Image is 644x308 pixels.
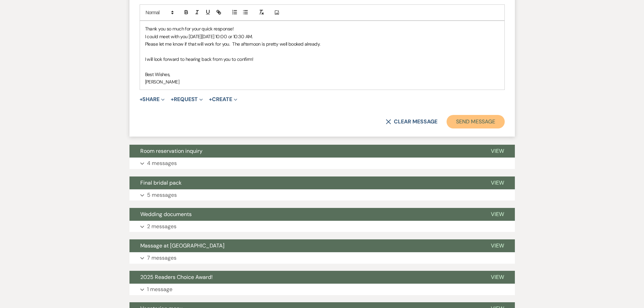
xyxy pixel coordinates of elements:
button: 2 messages [129,221,515,232]
button: Send Message [447,115,504,128]
button: Share [140,97,165,102]
p: I could meet with you [DATE][DATE] 10:00 or 10:30 AM. [145,33,499,40]
p: Thank you so much for your quick response! [145,25,499,32]
span: Massage at [GEOGRAPHIC_DATA] [140,242,224,249]
button: Final bridal pack [129,176,480,189]
button: Clear message [386,119,437,124]
span: + [171,97,174,102]
span: + [209,97,212,102]
button: Wedding documents [129,208,480,221]
button: Create [209,97,237,102]
p: 5 messages [147,191,177,199]
span: View [491,179,504,186]
button: Request [171,97,203,102]
button: Massage at [GEOGRAPHIC_DATA] [129,239,480,252]
button: View [480,176,515,189]
button: View [480,239,515,252]
button: View [480,145,515,158]
button: 4 messages [129,158,515,169]
span: View [491,211,504,218]
button: 2025 Readers Choice Award! [129,271,480,284]
span: Wedding documents [140,211,192,218]
p: I will look forward to hearing back from you to confirm! [145,55,499,63]
span: + [140,97,143,102]
p: 1 message [147,285,172,294]
span: View [491,242,504,249]
button: 5 messages [129,189,515,201]
p: [PERSON_NAME] [145,78,499,86]
span: 2025 Readers Choice Award! [140,274,213,281]
button: 7 messages [129,252,515,264]
p: Please let me know if that will work for you. The afternoon is pretty well booked already. [145,40,499,48]
button: View [480,208,515,221]
span: View [491,274,504,281]
span: Final bridal pack [140,179,182,186]
button: View [480,271,515,284]
button: Room reservation inquiry [129,145,480,158]
p: 7 messages [147,254,176,262]
p: 2 messages [147,222,176,231]
p: Best Wishes, [145,71,499,78]
span: Room reservation inquiry [140,147,202,155]
span: View [491,147,504,155]
p: 4 messages [147,159,177,168]
button: 1 message [129,284,515,295]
